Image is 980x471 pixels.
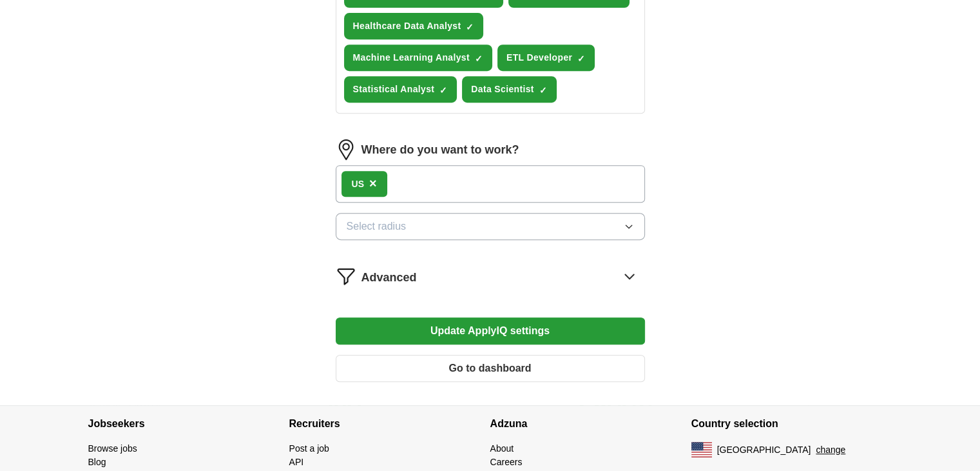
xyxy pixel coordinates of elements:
[717,443,811,457] span: [GEOGRAPHIC_DATA]
[336,139,356,160] img: location.png
[577,54,585,64] span: ✓
[369,174,377,194] button: ×
[88,443,137,454] a: Browse jobs
[490,457,523,467] a: Careers
[539,85,547,95] span: ✓
[336,317,645,345] button: Update ApplyIQ settings
[353,51,470,65] span: Machine Learning Analyst
[471,83,534,96] span: Data Scientist
[289,457,304,467] a: API
[439,85,447,95] span: ✓
[352,177,364,191] div: US
[336,355,645,382] button: Go to dashboard
[344,13,484,39] button: Healthcare Data Analyst✓
[336,213,645,240] button: Select radius
[344,45,492,71] button: Machine Learning Analyst✓
[361,269,417,286] span: Advanced
[691,442,712,457] img: US flag
[506,51,572,65] span: ETL Developer
[816,443,845,457] button: change
[466,22,474,32] span: ✓
[497,45,595,71] button: ETL Developer✓
[353,83,435,96] span: Statistical Analyst
[691,406,892,442] h4: Country selection
[289,443,329,454] a: Post a job
[347,219,407,234] span: Select radius
[353,19,461,33] span: Healthcare Data Analyst
[475,54,483,64] span: ✓
[462,76,557,103] button: Data Scientist✓
[490,443,514,454] a: About
[361,141,519,159] label: Where do you want to work?
[344,76,457,103] button: Statistical Analyst✓
[336,266,356,286] img: filter
[369,176,377,190] span: ×
[88,457,106,467] a: Blog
